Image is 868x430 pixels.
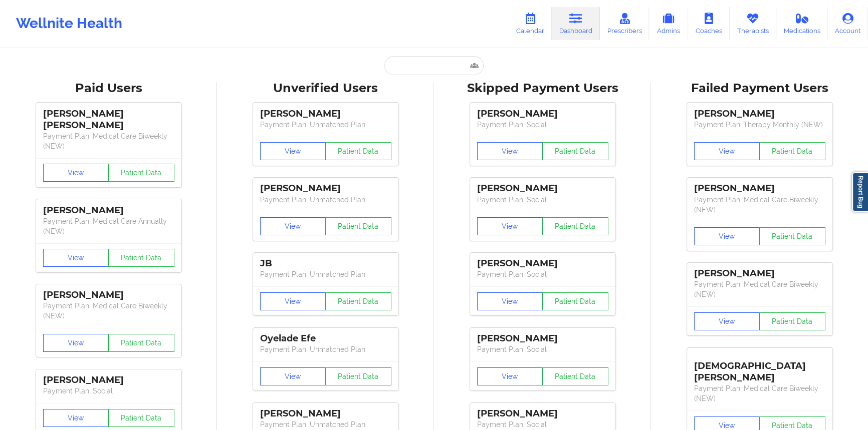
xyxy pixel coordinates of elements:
p: Payment Plan : Unmatched Plan [260,419,391,429]
div: JB [260,258,391,269]
button: Patient Data [759,227,825,245]
button: View [43,409,109,427]
div: [PERSON_NAME] [260,408,391,419]
div: Failed Payment Users [658,81,861,96]
button: View [43,334,109,352]
a: Therapists [730,7,776,40]
p: Payment Plan : Unmatched Plan [260,269,391,279]
button: Patient Data [325,292,391,310]
button: Patient Data [108,249,174,267]
p: Payment Plan : Social [477,269,608,279]
button: Patient Data [108,334,174,352]
a: Coaches [688,7,730,40]
button: View [694,312,760,330]
p: Payment Plan : Medical Care Biweekly (NEW) [694,279,825,299]
button: Patient Data [542,217,608,235]
a: Account [827,7,868,40]
button: Patient Data [759,142,825,160]
p: Payment Plan : Unmatched Plan [260,344,391,354]
div: [PERSON_NAME] [694,108,825,120]
button: Patient Data [108,409,174,427]
a: Report Bug [852,172,868,212]
button: Patient Data [325,367,391,385]
p: Payment Plan : Medical Care Biweekly (NEW) [43,301,174,321]
button: Patient Data [325,217,391,235]
a: Calendar [509,7,552,40]
button: View [694,142,760,160]
button: Patient Data [542,292,608,310]
div: [PERSON_NAME] [PERSON_NAME] [43,108,174,131]
button: Patient Data [542,142,608,160]
div: [PERSON_NAME] [477,258,608,269]
div: [PERSON_NAME] [694,268,825,279]
div: [PERSON_NAME] [477,183,608,194]
div: [PERSON_NAME] [260,183,391,194]
p: Payment Plan : Medical Care Annually (NEW) [43,216,174,236]
button: View [477,367,543,385]
p: Payment Plan : Unmatched Plan [260,120,391,130]
p: Payment Plan : Social [477,419,608,429]
button: View [477,142,543,160]
button: View [477,217,543,235]
a: Prescribers [600,7,649,40]
div: [PERSON_NAME] [43,374,174,386]
div: [PERSON_NAME] [694,183,825,194]
div: [PERSON_NAME] [260,108,391,120]
button: Patient Data [108,164,174,182]
p: Payment Plan : Unmatched Plan [260,195,391,205]
p: Payment Plan : Therapy Monthly (NEW) [694,120,825,130]
div: [DEMOGRAPHIC_DATA][PERSON_NAME] [694,353,825,383]
button: View [260,142,326,160]
div: [PERSON_NAME] [477,108,608,120]
button: View [477,292,543,310]
p: Payment Plan : Social [477,344,608,354]
button: View [260,292,326,310]
button: View [43,164,109,182]
p: Payment Plan : Social [477,120,608,130]
p: Payment Plan : Social [43,386,174,396]
a: Medications [776,7,828,40]
a: Admins [649,7,688,40]
div: Skipped Payment Users [441,81,644,96]
button: View [260,217,326,235]
button: Patient Data [325,142,391,160]
button: View [43,249,109,267]
p: Payment Plan : Medical Care Biweekly (NEW) [694,383,825,403]
p: Payment Plan : Medical Care Biweekly (NEW) [694,195,825,215]
div: [PERSON_NAME] [477,408,608,419]
div: [PERSON_NAME] [43,205,174,216]
button: Patient Data [759,312,825,330]
p: Payment Plan : Social [477,195,608,205]
div: [PERSON_NAME] [43,289,174,301]
p: Payment Plan : Medical Care Biweekly (NEW) [43,131,174,151]
div: [PERSON_NAME] [477,333,608,344]
button: View [694,227,760,245]
button: Patient Data [542,367,608,385]
div: Unverified Users [224,81,427,96]
button: View [260,367,326,385]
a: Dashboard [552,7,600,40]
div: Paid Users [7,81,210,96]
div: Oyelade Efe [260,333,391,344]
